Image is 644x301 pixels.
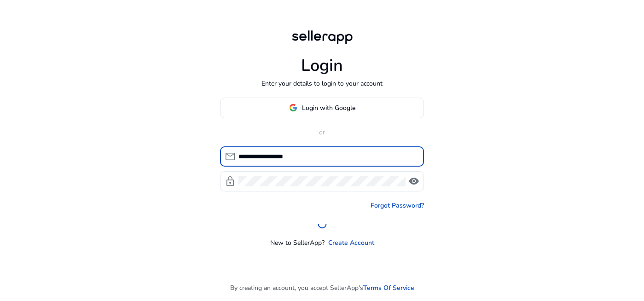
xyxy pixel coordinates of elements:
a: Forgot Password? [371,201,424,210]
span: visibility [408,176,419,187]
p: or [220,127,424,137]
a: Create Account [328,238,374,248]
p: New to SellerApp? [270,238,325,248]
img: google-logo.svg [289,104,297,112]
h1: Login [301,56,343,75]
a: Terms Of Service [363,283,414,293]
span: mail [225,151,236,162]
span: Login with Google [302,103,355,113]
span: lock [225,176,236,187]
p: Enter your details to login to your account [261,79,383,88]
button: Login with Google [220,98,424,118]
